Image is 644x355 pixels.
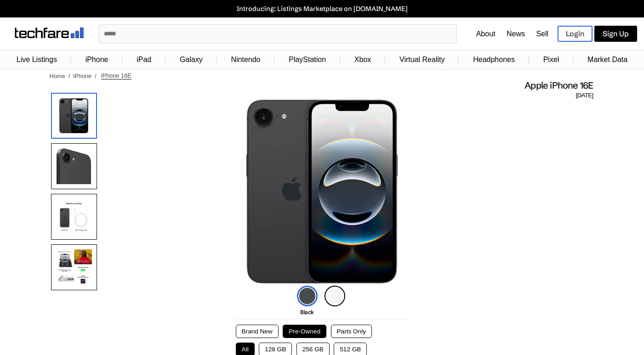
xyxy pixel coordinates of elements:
[594,26,637,42] a: Sign Up
[246,100,397,283] img: iPhone 16E
[73,73,91,79] a: iPhone
[51,194,97,240] img: All
[476,30,496,38] a: About
[95,73,97,79] span: /
[12,51,62,68] a: Live Listings
[5,5,639,13] a: Introducing: Listings Marketplace on [DOMAIN_NAME]
[50,73,65,79] a: Home
[51,93,97,139] img: iPhone 16E
[51,244,97,290] img: Camera
[536,30,548,38] a: Sell
[15,28,84,38] img: techfare logo
[468,51,519,68] a: Headphones
[226,51,265,68] a: Nintendo
[524,79,593,91] span: Apple iPhone 16E
[132,51,156,68] a: iPad
[558,26,593,42] a: Login
[81,51,113,68] a: iPhone
[284,51,331,68] a: PlayStation
[68,73,70,79] span: /
[576,91,593,100] span: [DATE]
[331,325,372,338] button: Parts Only
[507,30,525,38] a: News
[175,51,207,68] a: Galaxy
[325,286,345,306] img: white-icon
[300,309,314,316] span: Black
[236,325,279,338] button: Brand New
[583,51,632,68] a: Market Data
[51,143,97,189] img: Camera
[101,72,131,79] span: iPhone 16E
[283,325,326,338] button: Pre-Owned
[395,51,449,68] a: Virtual Reality
[297,286,318,306] img: black-icon
[350,51,376,68] a: Xbox
[539,51,564,68] a: Pixel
